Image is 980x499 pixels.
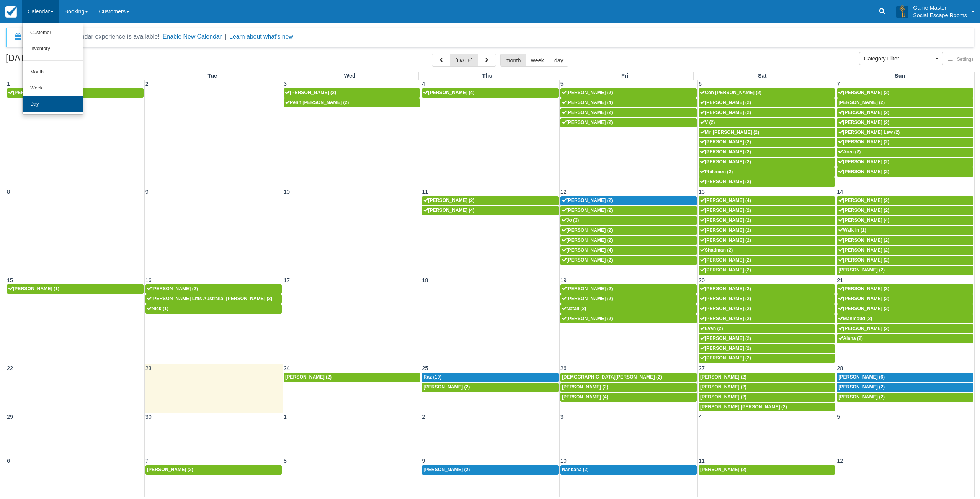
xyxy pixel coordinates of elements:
a: [PERSON_NAME] (2) [837,236,973,245]
span: [PERSON_NAME] (2) [838,296,889,301]
span: Con [PERSON_NAME] (2) [700,90,761,95]
a: Nanbana (2) [560,465,697,475]
span: 1 [283,414,287,420]
span: Wed [344,73,356,79]
a: [PERSON_NAME] (2) [699,294,835,304]
span: [PERSON_NAME] (2) [562,120,613,125]
span: 30 [145,414,152,420]
span: 3 [283,81,287,87]
a: [PERSON_NAME] (4) [422,88,558,98]
span: [PERSON_NAME] (2) [838,139,889,145]
span: 10 [283,189,291,195]
a: Day [23,96,83,112]
span: [PERSON_NAME] (2) [838,120,889,125]
a: Alana (2) [837,334,973,343]
a: [PERSON_NAME] (2) [837,118,973,127]
a: Month [23,64,83,80]
span: [PERSON_NAME] (2) [700,159,751,164]
span: [PERSON_NAME] (2) [562,296,613,301]
div: A new Booking Calendar experience is available! [26,32,160,41]
span: [PERSON_NAME] (4) [838,218,889,223]
span: Sat [758,73,766,79]
button: week [526,54,549,67]
span: Jo (3) [562,218,579,223]
a: [PERSON_NAME] (4) [560,246,697,255]
span: [PERSON_NAME] (2) [700,218,751,223]
a: [PERSON_NAME] (2) [699,373,835,382]
a: [PERSON_NAME] [PERSON_NAME] (2) [699,403,835,412]
a: [PERSON_NAME] (2) [699,393,835,402]
span: 7 [145,458,149,464]
span: | [225,33,226,40]
a: Philemon (2) [699,167,835,177]
a: Shadman (2) [699,246,835,255]
span: [PERSON_NAME] (2) [700,346,751,351]
a: [PERSON_NAME] (2) [699,304,835,314]
a: [PERSON_NAME] (2) [560,206,697,215]
span: [PERSON_NAME] (2) [562,198,613,203]
a: [PERSON_NAME] (2) [699,256,835,265]
a: [PERSON_NAME] (2) [560,236,697,245]
a: [PERSON_NAME] (2) [699,354,835,363]
a: Nick (1) [145,304,282,314]
a: [PERSON_NAME] (2) [699,177,835,187]
span: 29 [6,414,14,420]
a: [PERSON_NAME] (2) [837,266,973,275]
a: [PERSON_NAME] (2) [837,324,973,333]
span: 16 [145,277,152,283]
span: [PERSON_NAME] (2) [838,100,885,105]
a: [PERSON_NAME] (2) [699,266,835,275]
a: [PERSON_NAME] (2) [837,108,973,117]
a: [PERSON_NAME] (2) [837,246,973,255]
span: [PERSON_NAME] (2) [700,110,751,115]
span: [PERSON_NAME] (2) [147,467,193,472]
span: 11 [421,189,429,195]
span: [PERSON_NAME] (2) [700,237,751,243]
span: [PERSON_NAME] Lifts Australia; [PERSON_NAME] (2) [147,296,273,301]
span: [PERSON_NAME] (2) [838,267,885,273]
a: Mahmoud (2) [837,314,973,323]
a: [PERSON_NAME] (2) [422,196,558,205]
button: Enable New Calendar [163,33,222,41]
span: [PERSON_NAME] (2) [700,394,746,400]
span: [PERSON_NAME] (2) [838,257,889,263]
span: 1 [6,81,11,87]
span: Settings [957,57,973,62]
span: [PERSON_NAME] (2) [285,374,332,380]
span: Fri [621,73,628,79]
a: [PERSON_NAME] (2) [699,344,835,353]
span: [PERSON_NAME] (2) [700,336,751,341]
span: [PERSON_NAME] (2) [423,384,470,390]
span: 10 [560,458,567,464]
a: Natali (2) [560,304,697,314]
a: [PERSON_NAME] (2) [422,383,558,392]
span: Alana (2) [838,336,863,341]
span: [PERSON_NAME] (2) [700,257,751,263]
a: [PERSON_NAME] (2) [837,206,973,215]
span: 5 [560,81,564,87]
a: [PERSON_NAME] (2) [284,373,420,382]
span: [PERSON_NAME] (4) [562,247,613,253]
a: [PERSON_NAME] (2) [699,98,835,107]
a: [PERSON_NAME] (2) [837,138,973,147]
button: Category Filter [859,52,943,65]
span: 26 [560,365,567,371]
span: [PERSON_NAME] (2) [562,110,613,115]
a: [PERSON_NAME] (2) [7,88,144,98]
a: [PERSON_NAME] (2) [699,158,835,167]
img: A3 [896,5,908,18]
span: [PERSON_NAME] (3) [838,286,889,291]
button: month [500,54,526,67]
span: [PERSON_NAME] (2) [562,257,613,263]
span: [PERSON_NAME] (2) [423,467,470,472]
a: Aren (2) [837,148,973,157]
a: [PERSON_NAME] (4) [560,98,697,107]
a: Inventory [23,41,83,57]
p: Game Master [913,4,967,11]
a: [DEMOGRAPHIC_DATA][PERSON_NAME] (2) [560,373,697,382]
span: 14 [836,189,844,195]
span: [PERSON_NAME] (2) [562,208,613,213]
a: [PERSON_NAME] (2) [560,284,697,294]
span: Thu [482,73,492,79]
img: checkfront-main-nav-mini-logo.png [5,6,17,18]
